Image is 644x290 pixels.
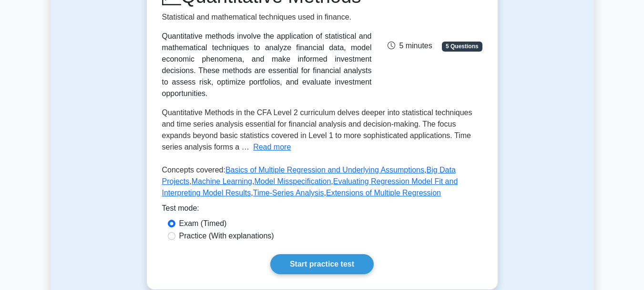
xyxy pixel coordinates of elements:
[162,166,456,185] a: Big Data Projects
[225,166,424,174] a: Basics of Multiple Regression and Underlying Assumptions
[253,189,324,197] a: Time-Series Analysis
[162,164,482,203] p: Concepts covered: , , , , , ,
[270,254,374,274] a: Start practice test
[326,189,441,197] a: Extensions of Multiple Regression
[162,31,372,99] div: Quantitative methods involve the application of statistical and mathematical techniques to analyz...
[254,177,331,185] a: Model Misspecification
[162,108,472,151] span: Quantitative Methods in the CFA Level 2 curriculum delves deeper into statistical techniques and ...
[179,218,227,229] label: Exam (Timed)
[388,42,432,50] span: 5 minutes
[442,42,482,51] span: 5 Questions
[253,141,291,153] button: Read more
[162,203,482,218] div: Test mode:
[179,230,274,242] label: Practice (With explanations)
[162,11,372,23] p: Statistical and mathematical techniques used in finance.
[192,177,252,185] a: Machine Learning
